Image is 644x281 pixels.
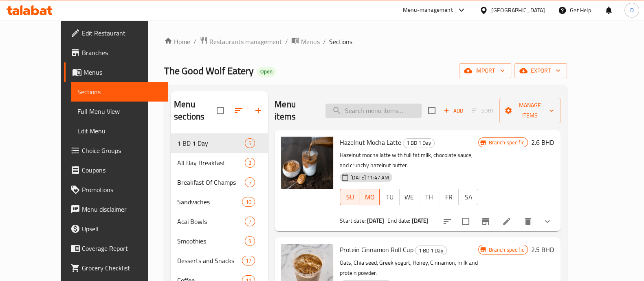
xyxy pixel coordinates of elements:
span: export [521,66,560,76]
span: 5 [245,139,255,147]
button: Add section [248,101,268,120]
button: Manage items [499,98,560,123]
span: Sort sections [229,101,248,120]
span: Coupons [82,165,162,175]
p: Oats, Chia seed, Greek yogurt, Honey, Cinnamon, milk and protein powder. [340,258,478,278]
h6: 2.6 BHD [531,137,554,148]
input: search [325,104,422,118]
button: SU [340,189,360,205]
li: / [193,37,196,46]
span: 5 [245,179,255,186]
span: Promotions [82,185,162,195]
div: Breakfast Of Champs5 [171,173,268,192]
a: Home [164,37,190,46]
span: Branch specific [485,246,527,254]
span: Grocery Checklist [82,263,162,273]
button: MO [360,189,380,205]
span: Select section first [466,104,499,117]
span: [DATE] 11:47 AM [347,174,392,181]
span: 7 [245,218,255,226]
span: WE [403,191,416,203]
span: TU [383,191,396,203]
div: items [242,256,255,266]
span: 1 BD 1 Day [403,138,434,148]
h6: 2.5 BHD [531,244,554,255]
button: WE [399,189,419,205]
span: Desserts and Snacks [177,256,242,266]
a: Restaurants management [200,36,282,47]
div: items [245,217,255,226]
span: Protein Cinnamon Roll Cup [340,243,413,256]
div: 1 BD 1 Day [403,138,435,148]
span: Edit Menu [77,126,162,136]
a: Menu disclaimer [64,199,168,219]
h2: Menu items [275,98,316,123]
button: Branch-specific-item [476,212,495,231]
div: Sandwiches10 [171,192,268,212]
button: show more [538,212,557,231]
span: Sandwiches [177,197,242,207]
span: Menus [84,67,162,77]
a: Full Menu View [71,102,168,121]
img: Hazelnut Mocha Latte [281,137,333,189]
a: Branches [64,43,168,62]
span: The Good Wolf Eatery [164,62,254,80]
span: 1 BD 1 Day [415,246,446,255]
span: Upsell [82,224,162,234]
button: delete [518,212,538,231]
div: All Day Breakfast3 [171,153,268,173]
div: Smoothies9 [171,231,268,251]
span: Coverage Report [82,243,162,253]
span: SU [343,191,356,203]
span: Breakfast Of Champs [177,177,245,187]
span: 1 BD 1 Day [177,138,245,148]
a: Menus [64,62,168,82]
span: Menu disclaimer [82,204,162,214]
a: Coupons [64,160,168,180]
nav: breadcrumb [164,36,567,47]
span: SA [462,191,475,203]
a: Grocery Checklist [64,258,168,278]
span: Menus [301,37,320,46]
div: Acai Bowls7 [171,212,268,231]
span: Restaurants management [209,37,282,46]
span: Edit Restaurant [82,28,162,38]
div: Open [257,67,276,77]
span: Add [442,106,464,115]
button: Add [440,104,466,117]
a: Edit Menu [71,121,168,141]
span: D [630,6,633,15]
div: [GEOGRAPHIC_DATA] [491,6,545,15]
button: sort-choices [437,212,457,231]
button: TU [379,189,399,205]
span: Sections [329,37,352,46]
a: Coverage Report [64,239,168,258]
b: [DATE] [411,215,429,226]
span: 9 [245,237,255,245]
a: Edit menu item [502,217,512,226]
span: Smoothies [177,236,245,246]
span: Branch specific [485,139,527,146]
span: All Day Breakfast [177,158,245,168]
span: FR [442,191,455,203]
p: Hazelnut mocha latte with full fat milk, chocolate sauce, and crunchy hazelnut butter. [340,150,478,170]
div: Acai Bowls [177,217,245,226]
span: TH [422,191,435,203]
li: / [285,37,288,46]
a: Promotions [64,180,168,199]
button: FR [439,189,459,205]
span: Full Menu View [77,106,162,116]
span: Open [257,68,276,75]
a: Edit Restaurant [64,23,168,43]
button: SA [458,189,478,205]
span: End date: [387,215,410,226]
a: Choice Groups [64,141,168,160]
svg: Show Choices [543,217,552,226]
span: Hazelnut Mocha Latte [340,136,401,148]
div: 1 BD 1 Day5 [171,133,268,153]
